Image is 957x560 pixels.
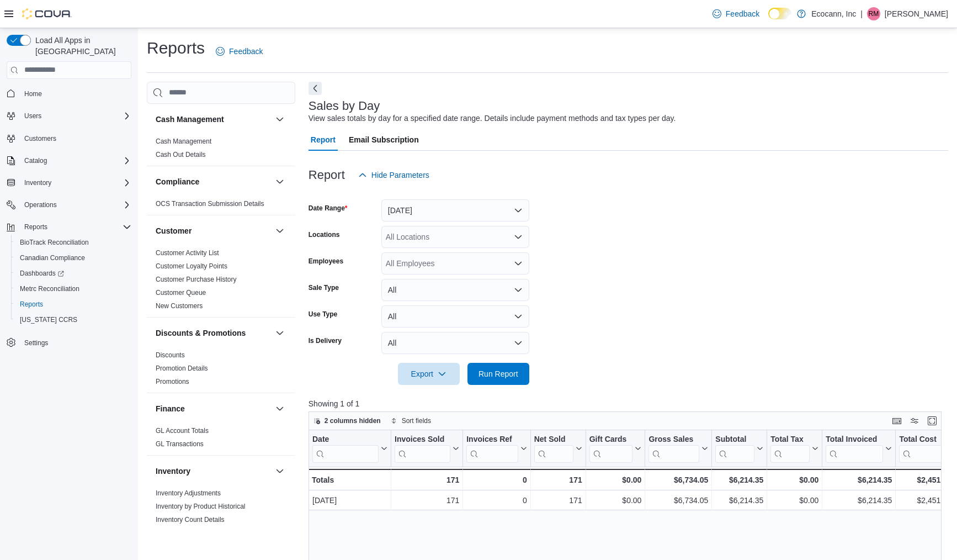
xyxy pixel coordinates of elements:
[768,8,791,19] input: Dark Mode
[20,220,52,234] button: Reports
[311,129,336,151] span: Report
[24,134,56,143] span: Customers
[156,489,221,497] a: Inventory Adjustments
[467,363,529,385] button: Run Report
[156,276,237,283] a: Customer Purchase History
[371,170,429,181] span: Hide Parameters
[405,363,453,385] span: Export
[147,197,295,215] div: Compliance
[534,434,573,445] div: Net Sold
[466,434,518,445] div: Invoices Ref
[589,434,632,462] div: Gift Card Sales
[899,434,942,462] div: Total Cost
[11,297,136,312] button: Reports
[273,402,286,415] button: Finance
[466,434,527,462] button: Invoices Ref
[648,494,708,507] div: $6,734.05
[156,327,246,339] h3: Discounts & Promotions
[466,473,527,487] div: 0
[20,238,89,247] span: BioTrack Reconciliation
[15,267,68,280] a: Dashboards
[309,204,348,213] label: Date Range
[20,109,131,123] span: Users
[312,494,387,507] div: [DATE]
[156,302,203,310] a: New Customers
[312,434,387,462] button: Date
[381,199,529,221] button: [DATE]
[860,7,863,20] p: |
[20,335,131,349] span: Settings
[534,473,582,487] div: 171
[156,327,271,339] button: Discounts & Promotions
[15,313,131,326] span: Washington CCRS
[20,220,131,234] span: Reports
[20,154,131,167] span: Catalog
[354,164,434,186] button: Hide Parameters
[15,282,84,295] a: Metrc Reconciliation
[2,86,136,102] button: Home
[20,253,85,262] span: Canadian Compliance
[156,466,271,477] button: Inventory
[926,414,939,427] button: Enter fullscreen
[20,109,46,123] button: Users
[156,403,185,414] h3: Finance
[20,154,51,167] button: Catalog
[156,440,204,448] a: GL Transactions
[811,7,856,20] p: Ecocann, Inc
[589,434,632,445] div: Gift Cards
[273,113,286,126] button: Cash Management
[156,176,199,187] h3: Compliance
[20,284,79,293] span: Metrc Reconciliation
[395,434,459,462] button: Invoices Sold
[156,516,225,524] a: Inventory Count Details
[211,40,267,62] a: Feedback
[395,434,450,445] div: Invoices Sold
[899,434,951,462] button: Total Cost
[2,175,136,191] button: Inventory
[24,339,48,347] span: Settings
[24,223,47,231] span: Reports
[2,153,136,168] button: Catalog
[147,135,295,166] div: Cash Management
[156,200,264,208] a: OCS Transaction Submission Details
[11,250,136,266] button: Canadian Compliance
[156,503,246,510] a: Inventory by Product Historical
[466,434,518,462] div: Invoices Ref
[826,434,883,462] div: Total Invoiced
[309,283,339,292] label: Sale Type
[381,332,529,354] button: All
[273,175,286,188] button: Compliance
[386,414,435,427] button: Sort fields
[890,414,903,427] button: Keyboard shortcuts
[11,281,136,297] button: Metrc Reconciliation
[156,262,227,270] a: Customer Loyalty Points
[770,494,818,507] div: $0.00
[325,416,381,425] span: 2 columns hidden
[156,114,224,125] h3: Cash Management
[466,494,527,507] div: 0
[826,434,892,462] button: Total Invoiced
[156,225,271,236] button: Customer
[395,473,459,487] div: 171
[156,351,185,359] a: Discounts
[156,249,219,257] a: Customer Activity List
[312,473,387,487] div: Totals
[156,403,271,414] button: Finance
[398,363,460,385] button: Export
[7,81,131,379] nav: Complex example
[309,414,385,427] button: 2 columns hidden
[534,494,582,507] div: 171
[589,494,642,507] div: $0.00
[147,424,295,455] div: Finance
[589,434,641,462] button: Gift Cards
[20,132,61,145] a: Customers
[147,246,295,317] div: Customer
[395,434,450,462] div: Invoices Sold
[156,138,211,145] a: Cash Management
[770,434,810,445] div: Total Tax
[20,131,131,145] span: Customers
[715,494,763,507] div: $6,214.35
[15,282,131,295] span: Metrc Reconciliation
[31,35,131,57] span: Load All Apps in [GEOGRAPHIC_DATA]
[534,434,573,462] div: Net Sold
